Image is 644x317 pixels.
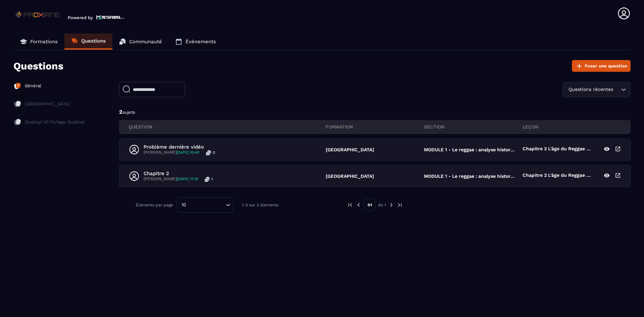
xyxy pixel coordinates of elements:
[136,203,173,207] p: Éléments par page
[189,201,224,209] input: Search for option
[424,147,516,152] p: MODULE 1 - Le reggae : analyse historique, esthétique et technique
[13,60,63,72] p: Questions
[68,15,93,20] p: Powered by
[523,172,591,180] p: Chapitre 2 L'âge du Reggae (années 70)
[64,34,112,50] a: Questions
[388,202,394,208] img: next
[144,170,213,176] p: Chapitre 2
[177,177,198,181] span: [DATE] 17:31
[326,147,417,152] p: [GEOGRAPHIC_DATA]
[424,173,516,179] p: MODULE 1 - Le reggae : analyse historique, esthétique et technique
[211,176,213,182] p: 1
[356,202,362,208] img: prev
[81,38,106,44] p: Questions
[562,82,631,97] div: Search for option
[112,34,169,50] a: Communauté
[326,124,424,130] p: FORMATION
[179,201,189,209] span: 10
[347,202,353,208] img: prev
[13,100,21,108] img: formation-icon-inac.db86bb20.svg
[614,86,620,93] input: Search for option
[176,197,233,213] div: Search for option
[185,39,216,45] p: Événements
[128,124,326,130] p: QUESTION
[424,124,523,130] p: section
[25,119,85,125] p: Qualiopi VS Portage Qualiopi
[25,83,41,89] p: Général
[326,173,417,179] p: [GEOGRAPHIC_DATA]
[144,150,199,155] p: [PERSON_NAME]
[523,124,621,130] p: leçon
[242,203,278,207] p: 1-2 sur 2 éléments
[122,110,135,115] span: sujets
[144,144,215,150] p: Problème dernière vidéo
[96,14,124,20] img: logo
[523,146,591,153] p: Chapitre 2 L'âge du Reggae (années 70)
[213,150,215,155] p: 0
[177,150,199,155] span: [DATE] 10:42
[572,60,631,72] button: Poser une question
[13,82,21,90] img: formation-icon-active.2ea72e5a.svg
[378,202,386,208] p: de 1
[169,34,223,50] a: Événements
[567,86,614,93] span: Questions récentes
[13,34,64,50] a: Formations
[13,118,21,126] img: formation-icon-inac.db86bb20.svg
[13,9,63,20] img: logo-branding
[364,199,376,211] p: 01
[119,108,631,116] p: 2
[144,176,198,182] p: [PERSON_NAME]
[25,101,70,107] p: [GEOGRAPHIC_DATA]
[30,39,58,45] p: Formations
[129,39,162,45] p: Communauté
[397,202,403,208] img: next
